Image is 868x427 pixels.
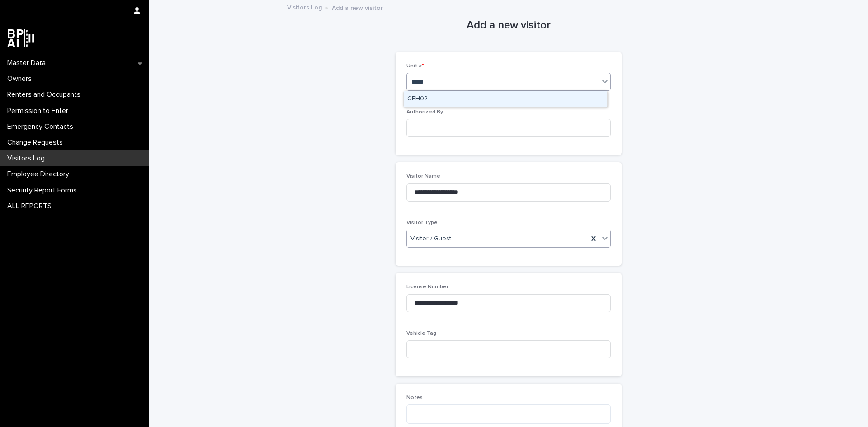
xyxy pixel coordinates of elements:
[4,75,39,83] p: Owners
[4,170,76,178] p: Employee Directory
[7,29,34,47] img: dwgmcNfxSF6WIOOXiGgu
[4,202,59,211] p: ALL REPORTS
[4,107,75,115] p: Permission to Enter
[406,174,440,179] span: Visitor Name
[287,2,322,12] a: Visitors Log
[332,2,383,12] p: Add a new visitor
[410,234,451,244] span: Visitor / Guest
[4,90,88,99] p: Renters and Occupants
[4,59,53,67] p: Master Data
[406,63,424,69] span: Unit #
[396,19,622,32] h1: Add a new visitor
[406,220,438,225] span: Visitor Type
[406,331,436,336] span: Vehicle Tag
[404,91,607,107] div: CPH02
[406,395,423,400] span: Notes
[4,122,80,131] p: Emergency Contacts
[4,154,52,163] p: Visitors Log
[406,284,448,290] span: License Number
[4,138,70,147] p: Change Requests
[4,186,84,195] p: Security Report Forms
[406,109,443,115] span: Authorized By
